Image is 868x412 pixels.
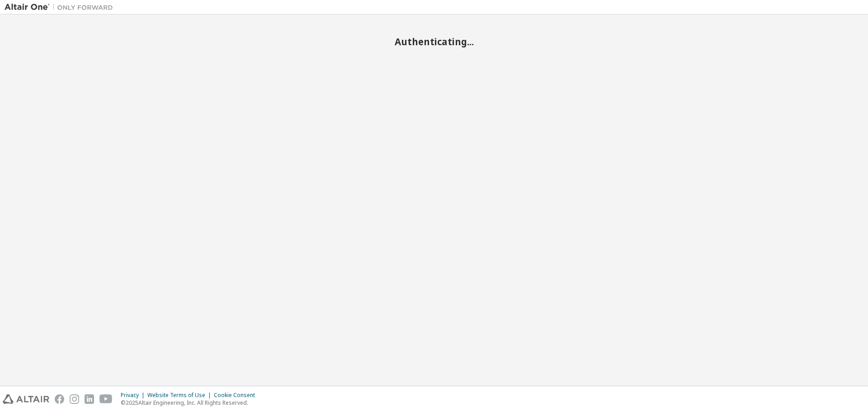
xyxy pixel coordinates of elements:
p: © 2025 Altair Engineering, Inc. All Rights Reserved. [121,399,260,407]
div: Website Terms of Use [147,392,214,399]
img: linkedin.svg [85,394,94,404]
img: altair_logo.svg [3,394,49,404]
div: Cookie Consent [214,392,260,399]
img: Altair One [5,3,118,12]
img: youtube.svg [99,394,113,404]
div: Privacy [121,392,147,399]
img: facebook.svg [55,394,64,404]
img: instagram.svg [70,394,79,404]
h2: Authenticating... [5,36,863,47]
